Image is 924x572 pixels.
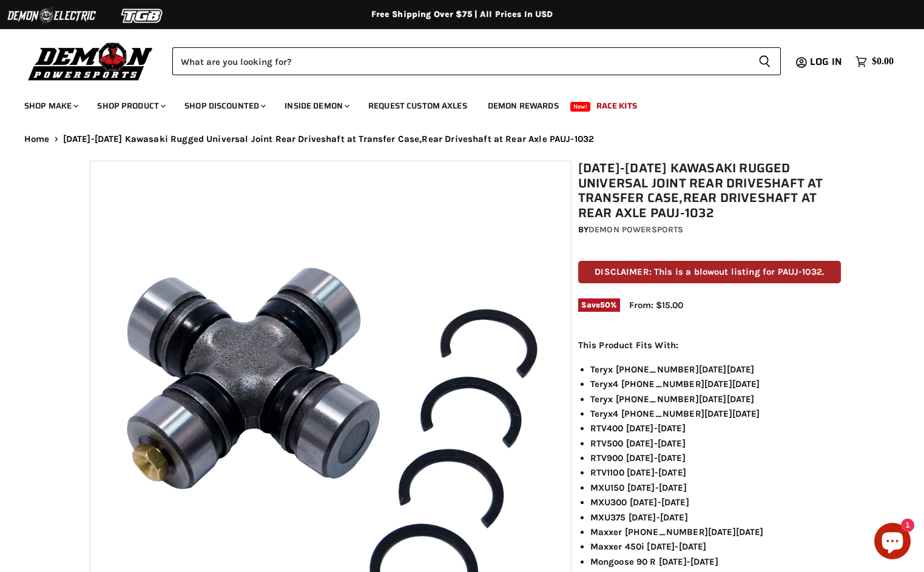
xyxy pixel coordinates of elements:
[275,93,357,118] a: Inside Demon
[590,525,841,539] li: Maxxer [PHONE_NUMBER][DATE][DATE]
[359,93,476,118] a: Request Custom Axles
[590,510,841,525] li: MXU375 [DATE]-[DATE]
[97,4,188,27] img: TGB Logo 2
[600,300,610,309] span: 50
[24,134,50,144] a: Home
[871,523,914,562] inbox-online-store-chat: Shopify online store chat
[590,465,841,480] li: RTV1100 [DATE]-[DATE]
[479,93,568,118] a: Demon Rewards
[578,223,841,237] div: by
[590,451,841,465] li: RTV900 [DATE]-[DATE]
[590,495,841,510] li: MXU300 [DATE]-[DATE]
[570,102,591,112] span: New!
[15,89,891,118] ul: Main menu
[587,93,646,118] a: Race Kits
[172,47,749,75] input: Search
[590,421,841,436] li: RTV400 [DATE]-[DATE]
[578,161,841,221] h1: [DATE]-[DATE] Kawasaki Rugged Universal Joint Rear Driveshaft at Transfer Case,Rear Driveshaft at...
[590,480,841,495] li: MXU150 [DATE]-[DATE]
[590,539,841,554] li: Maxxer 450i [DATE]-[DATE]
[749,47,781,75] button: Search
[590,554,841,569] li: Mongoose 90 R [DATE]-[DATE]
[590,406,841,421] li: Teryx4 [PHONE_NUMBER][DATE][DATE]
[590,362,841,377] li: Teryx [PHONE_NUMBER][DATE][DATE]
[849,53,900,70] a: $0.00
[588,224,683,235] a: Demon Powersports
[590,436,841,451] li: RTV500 [DATE]-[DATE]
[578,338,841,352] p: This Product Fits With:
[629,300,683,311] span: From: $15.00
[63,134,595,144] span: [DATE]-[DATE] Kawasaki Rugged Universal Joint Rear Driveshaft at Transfer Case,Rear Driveshaft at...
[804,56,849,67] a: Log in
[578,261,841,283] p: DISCLAIMER: This is a blowout listing for PAUJ-1032.
[872,56,894,67] span: $0.00
[172,47,781,75] form: Product
[578,298,620,312] span: Save %
[6,4,97,27] img: Demon Electric Logo 2
[24,39,157,82] img: Demon Powersports
[15,93,86,118] a: Shop Make
[590,392,841,406] li: Teryx [PHONE_NUMBER][DATE][DATE]
[590,377,841,391] li: Teryx4 [PHONE_NUMBER][DATE][DATE]
[175,93,273,118] a: Shop Discounted
[810,54,842,69] span: Log in
[88,93,173,118] a: Shop Product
